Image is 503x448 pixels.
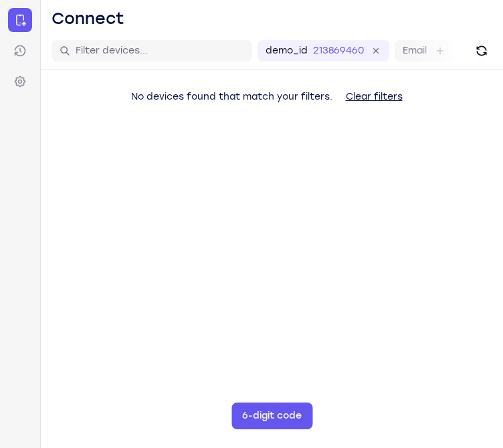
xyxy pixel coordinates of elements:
[8,70,32,94] a: Settings
[403,44,427,58] label: Email
[52,8,124,29] h1: Connect
[335,84,413,110] button: Clear filters
[8,8,32,32] a: Connect
[131,91,332,102] span: No devices found that match your filters.
[471,40,492,62] button: Refresh
[76,44,244,58] input: Filter devices...
[231,403,312,429] button: 6-digit code
[266,44,308,58] label: demo_id
[8,39,32,63] a: Sessions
